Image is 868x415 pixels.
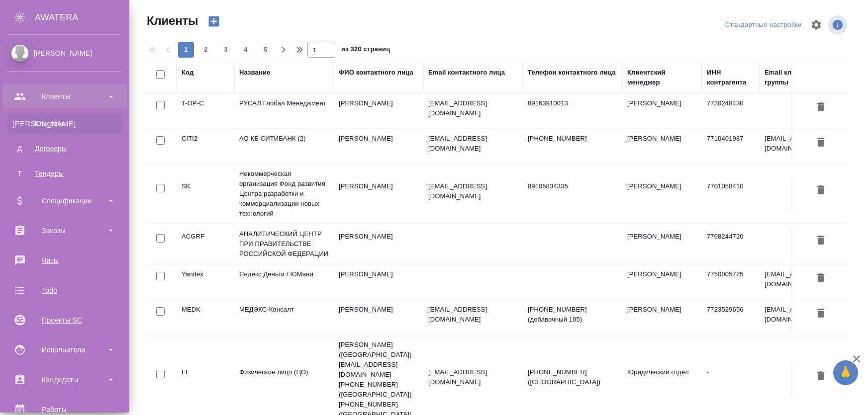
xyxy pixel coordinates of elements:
[144,13,198,29] span: Клиенты
[198,45,214,55] span: 2
[833,360,858,385] button: 🙏
[218,45,234,55] span: 3
[812,232,829,250] button: Удалить
[7,89,122,104] div: Клиенты
[723,17,804,33] div: split button
[812,134,829,152] button: Удалить
[234,300,334,334] td: МЕДЭКС-Консалт
[334,93,423,128] td: [PERSON_NAME]
[622,176,702,211] td: [PERSON_NAME]
[202,13,226,30] button: Создать
[238,42,254,58] button: 4
[812,367,829,386] button: Удалить
[702,227,760,261] td: 7708244720
[622,227,702,261] td: [PERSON_NAME]
[760,300,849,334] td: [EMAIL_ADDRESS][DOMAIN_NAME]
[428,134,518,154] p: [EMAIL_ADDRESS][DOMAIN_NAME]
[804,13,828,37] span: Настроить таблицу
[428,68,505,78] div: Email контактного лица
[702,300,760,334] td: 7723529656
[702,264,760,299] td: 7750005725
[707,68,755,87] div: ИНН контрагента
[177,227,234,261] td: ACGRF
[760,129,849,164] td: [EMAIL_ADDRESS][DOMAIN_NAME]
[528,134,617,144] p: [PHONE_NUMBER]
[198,42,214,58] button: 2
[177,129,234,164] td: CITI2
[177,176,234,211] td: SK
[428,305,518,325] p: [EMAIL_ADDRESS][DOMAIN_NAME]
[12,168,117,178] div: Тендеры
[428,98,518,118] p: [EMAIL_ADDRESS][DOMAIN_NAME]
[234,224,334,264] td: АНАЛИТИЧЕСКИЙ ЦЕНТР ПРИ ПРАВИТЕЛЬСТВЕ РОССИЙСКОЙ ФЕДЕРАЦИИ
[334,227,423,261] td: [PERSON_NAME]
[334,176,423,211] td: [PERSON_NAME]
[177,362,234,397] td: FL
[812,269,829,288] button: Удалить
[35,7,129,27] div: AWATERA
[428,367,518,387] p: [EMAIL_ADDRESS][DOMAIN_NAME]
[234,93,334,128] td: РУСАЛ Глобал Менеджмент
[765,68,844,87] div: Email клиентской группы
[622,300,702,334] td: [PERSON_NAME]
[528,181,617,191] p: 89105834335
[2,308,127,332] a: Проекты SC
[12,119,117,129] div: Клиенты
[622,129,702,164] td: [PERSON_NAME]
[7,283,122,298] div: Todo
[528,305,617,325] p: [PHONE_NUMBER] (добавочный 105)
[7,342,122,357] div: Исполнители
[7,253,122,268] div: Чаты
[177,93,234,128] td: T-OP-C
[177,300,234,334] td: MEDK
[702,362,760,397] td: -
[7,372,122,387] div: Кандидаты
[234,362,334,397] td: Физическое лицо (ЦО)
[622,264,702,299] td: [PERSON_NAME]
[258,45,274,55] span: 5
[812,181,829,200] button: Удалить
[239,68,270,78] div: Название
[334,300,423,334] td: [PERSON_NAME]
[234,129,334,164] td: АО КБ СИТИБАНК (2)
[702,93,760,128] td: 7730248430
[2,278,127,303] a: Todo
[528,68,616,78] div: Телефон контактного лица
[837,362,854,383] span: 🙏
[428,181,518,201] p: [EMAIL_ADDRESS][DOMAIN_NAME]
[528,98,617,108] p: 89163910013
[234,164,334,224] td: Некоммерческая организация Фонд развития Центра разработки и коммерциализации новых технологий
[177,264,234,299] td: Yandex
[627,68,697,87] div: Клиентский менеджер
[234,264,334,299] td: Яндекс Деньги / ЮМани
[622,93,702,128] td: [PERSON_NAME]
[7,139,122,159] a: ДДоговоры
[7,48,122,59] div: [PERSON_NAME]
[812,98,829,117] button: Удалить
[258,42,274,58] button: 5
[7,313,122,328] div: Проекты SC
[760,264,849,299] td: [EMAIL_ADDRESS][DOMAIN_NAME]
[238,45,254,55] span: 4
[218,42,234,58] button: 3
[528,367,617,387] p: [PHONE_NUMBER] ([GEOGRAPHIC_DATA])
[334,129,423,164] td: [PERSON_NAME]
[341,43,390,58] span: из 320 страниц
[182,68,193,78] div: Код
[828,15,849,34] span: Посмотреть информацию
[622,362,702,397] td: Юридический отдел
[702,129,760,164] td: 7710401987
[812,305,829,323] button: Удалить
[7,164,122,183] a: ТТендеры
[334,264,423,299] td: [PERSON_NAME]
[702,176,760,211] td: 7701058410
[339,68,413,78] div: ФИО контактного лица
[7,193,122,208] div: Спецификации
[2,248,127,273] a: Чаты
[7,114,122,134] a: [PERSON_NAME]Клиенты
[12,144,117,154] div: Договоры
[7,223,122,238] div: Заказы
